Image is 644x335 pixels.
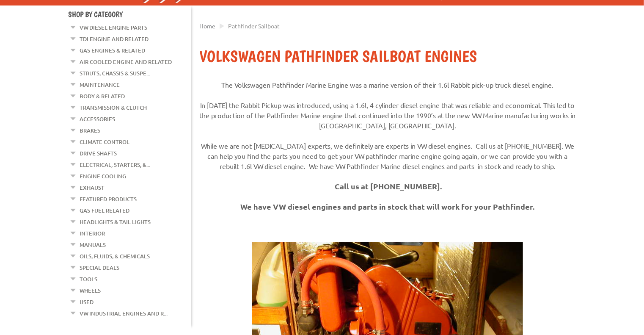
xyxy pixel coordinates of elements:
a: Tools [80,274,97,285]
a: Headlights & Tail Lights [80,216,151,227]
a: Gas Engines & Related [80,45,145,56]
a: Exhaust [80,182,105,193]
a: VW Diesel Engine Parts [80,22,147,33]
span: Pathfinder Sailboat [228,22,280,30]
a: Engine Cooling [80,171,126,182]
a: Accessories [80,114,115,125]
a: Drive Shafts [80,148,117,159]
a: Brakes [80,125,100,136]
a: Air Cooled Engine and Related [80,56,172,67]
a: Climate Control [80,136,129,147]
a: Gas Fuel Related [80,205,129,216]
a: Struts, Chassis & Suspe... [80,68,150,79]
a: Maintenance [80,79,120,90]
a: Electrical, Starters, &... [80,159,150,170]
strong: We have VW diesel engines and parts in stock that will work for your Pathfinder. [241,202,535,211]
a: VW Industrial Engines and R... [80,308,168,319]
strong: Call us at [PHONE_NUMBER]. [335,181,442,191]
a: Used [80,296,94,307]
span: In [DATE] the Rabbit Pickup was introduced, using a 1.6l, 4 cylinder diesel engine that was relia... [200,101,576,130]
a: Body & Related [80,91,125,102]
a: Oils, Fluids, & Chemicals [80,251,150,262]
a: Home [199,22,215,30]
h4: Shop By Category [68,10,191,19]
span: While we are not [MEDICAL_DATA] experts, we definitely are experts in VW diesel engines. Call us ... [201,141,574,170]
a: TDI Engine and Related [80,33,149,44]
a: Manuals [80,239,106,250]
a: Transmission & Clutch [80,102,147,113]
a: Featured Products [80,194,137,205]
a: Wheels [80,285,101,296]
a: Special Deals [80,262,119,273]
span: The Volkswagen Pathfinder Marine Engine was a marine version of their 1.6l Rabbit pick-up truck d... [222,80,554,89]
a: Interior [80,228,105,239]
h1: Volkswagen Pathfinder Sailboat Engines [199,47,576,67]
